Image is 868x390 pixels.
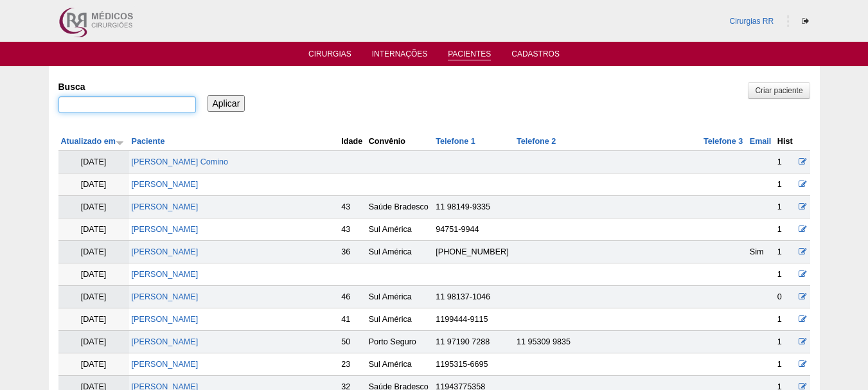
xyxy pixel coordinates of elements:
td: Sul América [366,218,434,241]
td: Porto Seguro [366,331,434,353]
td: [DATE] [58,331,129,353]
input: Aplicar [208,95,245,112]
th: Idade [339,132,366,151]
td: 1 [775,353,796,376]
td: [DATE] [58,151,129,173]
td: [DATE] [58,173,129,196]
td: 50 [339,331,366,353]
td: [DATE] [58,196,129,218]
a: [PERSON_NAME] [132,337,199,346]
td: 11 95309 9835 [514,331,701,353]
a: [PERSON_NAME] [132,225,199,234]
a: [PERSON_NAME] [132,247,199,256]
td: [DATE] [58,263,129,286]
a: Criar paciente [748,82,810,99]
td: [DATE] [58,353,129,376]
a: Email [750,137,772,146]
td: 11 98137-1046 [433,286,514,308]
a: [PERSON_NAME] [132,270,199,279]
td: 1 [775,218,796,241]
a: Cirurgias [308,49,351,62]
td: 1 [775,263,796,286]
td: 11 98149-9335 [433,196,514,218]
a: Internações [372,49,428,62]
td: 11 97190 7288 [433,331,514,353]
label: Busca [58,80,196,93]
td: Sul América [366,286,434,308]
a: Atualizado em [61,137,124,146]
td: Sim [747,241,775,263]
a: [PERSON_NAME] [132,292,199,301]
td: [DATE] [58,286,129,308]
td: 43 [339,218,366,241]
td: 41 [339,308,366,331]
td: 46 [339,286,366,308]
th: Hist [775,132,796,151]
a: Telefone 2 [517,137,556,146]
a: Cadastros [511,49,560,62]
a: Pacientes [448,49,491,60]
td: 0 [775,286,796,308]
td: [DATE] [58,218,129,241]
a: [PERSON_NAME] [132,202,199,211]
td: Sul América [366,241,434,263]
td: [DATE] [58,241,129,263]
td: 23 [339,353,366,376]
img: ordem crescente [116,138,124,146]
td: [DATE] [58,308,129,331]
a: Cirurgias RR [729,17,774,26]
a: [PERSON_NAME] Comino [132,157,228,166]
td: 1 [775,331,796,353]
td: 1 [775,241,796,263]
input: Digite os termos que você deseja procurar. [58,96,196,113]
td: 1 [775,173,796,196]
td: 1 [775,308,796,331]
a: Telefone 1 [436,137,475,146]
a: [PERSON_NAME] [132,315,199,324]
td: 1 [775,196,796,218]
td: 43 [339,196,366,218]
a: [PERSON_NAME] [132,180,199,189]
i: Sair [802,17,809,25]
a: Telefone 3 [704,137,743,146]
th: Convênio [366,132,434,151]
td: 36 [339,241,366,263]
a: [PERSON_NAME] [132,360,199,369]
td: 1 [775,151,796,173]
td: Saúde Bradesco [366,196,434,218]
td: [PHONE_NUMBER] [433,241,514,263]
td: 1195315-6695 [433,353,514,376]
td: 94751-9944 [433,218,514,241]
td: 1199444-9115 [433,308,514,331]
td: Sul América [366,308,434,331]
a: Paciente [132,137,165,146]
td: Sul América [366,353,434,376]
